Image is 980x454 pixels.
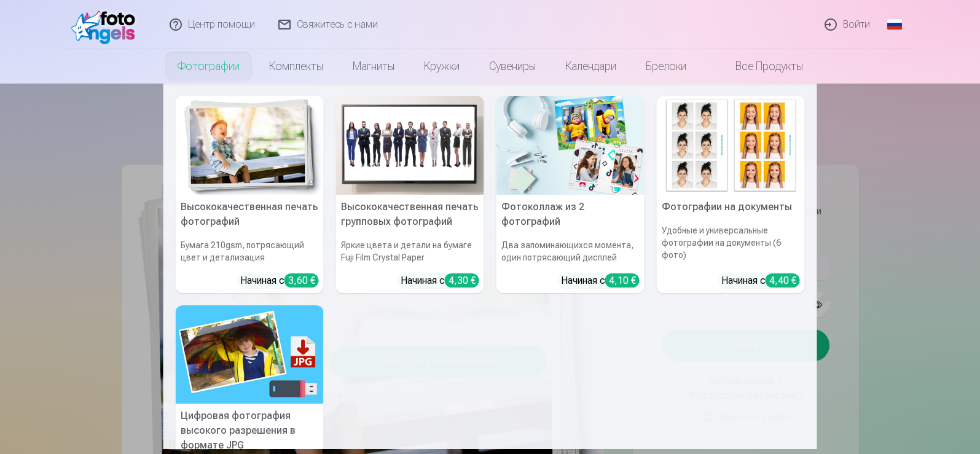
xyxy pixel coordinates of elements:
[551,49,631,84] a: Календари
[336,195,484,234] h5: Высококачественная печать групповых фотографий
[657,219,805,268] h6: Удобные и универсальные фотографии на документы (6 фото)
[605,273,640,288] div: 4,10 €
[657,195,805,219] h5: Фотографии на документы
[254,49,338,84] a: Комплекты
[657,96,805,293] a: Фотографии на документыФотографии на документыУдобные и универсальные фотографии на документы (6 ...
[657,96,805,195] img: Фотографии на документы
[336,96,484,195] img: Высококачественная печать групповых фотографий
[176,96,324,293] a: Высококачественная печать фотографийВысококачественная печать фотографийБумага 210gsm, потрясающи...
[496,195,645,234] h5: Фотоколлаж из 2 фотографий
[284,273,319,288] div: 3,60 €
[176,305,324,404] img: Цифровая фотография высокого разрешения в формате JPG
[474,49,551,84] a: Сувениры
[445,273,479,288] div: 4,30 €
[631,49,701,84] a: Брелоки
[176,96,324,195] img: Высококачественная печать фотографий
[240,273,319,288] div: Начиная с
[401,273,479,288] div: Начиная с
[496,96,645,293] a: Фотоколлаж из 2 фотографийФотоколлаж из 2 фотографийДва запоминающихся момента, один потрясающий ...
[176,195,324,234] h5: Высококачественная печать фотографий
[701,49,818,84] a: Все продукты
[766,273,800,288] div: 4,40 €
[496,96,645,195] img: Фотоколлаж из 2 фотографий
[71,5,142,44] img: /fa1
[176,234,324,268] h6: Бумага 210gsm, потрясающий цвет и детализация
[409,49,474,84] a: Кружки
[338,49,409,84] a: Магниты
[561,273,640,288] div: Начиная с
[336,234,484,268] h6: Яркие цвета и детали на бумаге Fuji Film Crystal Paper
[336,96,484,293] a: Высококачественная печать групповых фотографийВысококачественная печать групповых фотографийЯркие...
[163,49,254,84] a: Фотографии
[721,273,800,288] div: Начиная с
[496,234,645,268] h6: Два запоминающихся момента, один потрясающий дисплей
